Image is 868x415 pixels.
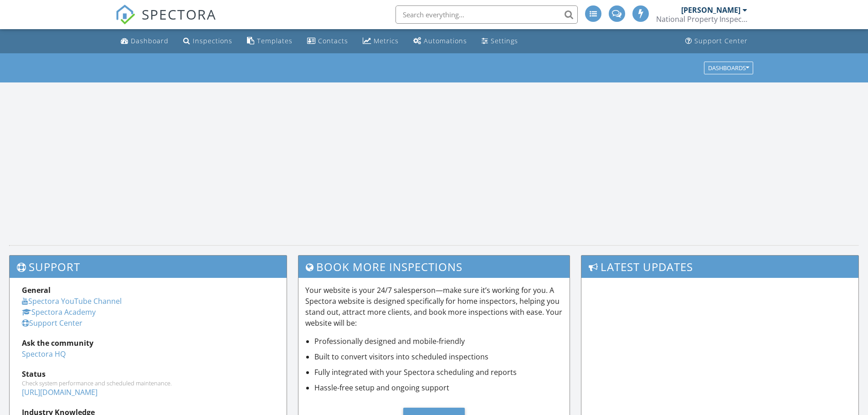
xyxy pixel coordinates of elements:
img: The Best Home Inspection Software - Spectora [115,5,135,25]
div: Dashboard [131,36,169,45]
span: SPECTORA [142,5,216,24]
div: Contacts [318,36,348,45]
a: Support Center [22,318,82,328]
li: Professionally designed and mobile-friendly [314,336,563,347]
div: [PERSON_NAME] [681,5,740,15]
h3: Latest Updates [581,256,858,278]
a: Settings [478,33,522,50]
div: Settings [491,36,518,45]
a: Templates [243,33,296,50]
li: Hassle-free setup and ongoing support [314,382,563,393]
p: Your website is your 24/7 salesperson—make sure it’s working for you. A Spectora website is desig... [305,285,563,328]
a: [URL][DOMAIN_NAME] [22,387,98,397]
div: Templates [257,36,293,45]
div: Status [22,369,274,379]
div: Metrics [374,36,399,45]
a: Contacts [303,33,352,50]
a: Spectora HQ [22,349,66,359]
div: Ask the community [22,338,274,348]
div: National Property Inspections Greenville-Spartanburg [656,15,747,24]
input: Search everything... [395,5,578,24]
a: Spectora Academy [22,307,96,317]
button: Dashboards [704,61,753,74]
a: Support Center [682,33,751,50]
a: Spectora YouTube Channel [22,296,122,306]
div: Inspections [193,36,232,45]
h3: Support [10,256,287,278]
a: Dashboard [117,33,172,50]
li: Built to convert visitors into scheduled inspections [314,351,563,362]
a: SPECTORA [115,12,216,31]
a: Inspections [180,33,236,50]
a: Metrics [359,33,402,50]
strong: General [22,285,51,295]
div: Support Center [694,36,748,45]
li: Fully integrated with your Spectora scheduling and reports [314,367,563,378]
div: Check system performance and scheduled maintenance. [22,379,274,387]
div: Automations [424,36,467,45]
h3: Book More Inspections [298,256,570,278]
div: Dashboards [708,65,749,71]
a: Automations (Advanced) [410,33,471,50]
